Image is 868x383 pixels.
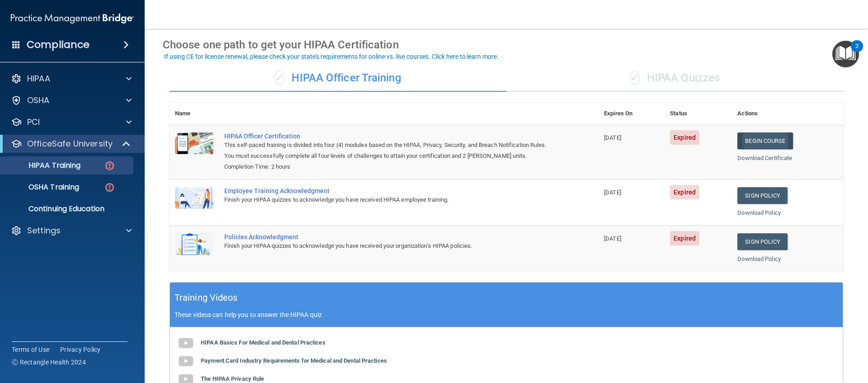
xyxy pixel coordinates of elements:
b: Payment Card Industry Requirements for Medical and Dental Practices [201,357,387,364]
div: Policies Acknowledgment [224,233,553,241]
img: gray_youtube_icon.38fcd6cc.png [177,334,195,352]
p: HIPAA Training [6,161,80,170]
span: Expired [670,231,699,246]
a: Terms of Use [12,345,49,354]
a: Settings [11,225,132,236]
h5: Training Videos [175,290,238,306]
button: If using CE for license renewal, please check your state's requirements for online vs. live cours... [163,52,500,61]
b: HIPAA Basics For Medical and Dental Practices [201,339,325,346]
a: HIPAA [11,73,132,84]
div: HIPAA Officer Training [170,65,506,92]
span: Expired [670,185,699,199]
p: Continuing Education [6,204,129,213]
span: [DATE] [604,134,621,141]
a: Download Policy [737,209,781,216]
a: Privacy Policy [60,345,101,354]
span: [DATE] [604,189,621,196]
div: Finish your HIPAA quizzes to acknowledge you have received your organization’s HIPAA policies. [224,241,553,251]
a: PCI [11,117,132,128]
span: ✓ [630,71,640,85]
div: Completion Time: 2 hours [224,161,553,172]
a: OfficeSafe University [11,138,131,149]
a: Download Certificate [737,155,792,161]
div: Finish your HIPAA quizzes to acknowledge you have received HIPAA employee training. [224,194,553,205]
img: danger-circle.6113f641.png [104,182,115,193]
div: HIPAA Quizzes [506,65,843,92]
img: gray_youtube_icon.38fcd6cc.png [177,352,195,370]
a: Sign Policy [737,233,788,250]
p: Settings [27,225,61,236]
div: This self-paced training is divided into four (4) modules based on the HIPAA, Privacy, Security, ... [224,140,553,161]
a: Begin Course [737,132,793,149]
p: These videos can help you to answer the HIPAA quiz [175,311,838,318]
th: Expires On [599,103,665,125]
a: HIPAA Officer Certification [224,132,553,140]
a: Back [163,12,176,29]
p: OfficeSafe University [27,138,113,149]
span: Expired [670,130,699,145]
p: OSHA Training [6,183,79,192]
div: If using CE for license renewal, please check your state's requirements for online vs. live cours... [164,53,499,60]
span: [DATE] [604,235,621,242]
a: Sign Policy [737,187,788,204]
img: danger-circle.6113f641.png [104,160,115,171]
a: Download Policy [737,255,781,262]
button: Open Resource Center, 2 new notifications [832,41,859,67]
th: Status [665,103,732,125]
th: Name [170,103,219,125]
div: Employee Training Acknowledgment [224,187,553,194]
a: OSHA [11,95,132,106]
p: PCI [27,117,40,128]
iframe: Drift Widget Chat Controller [712,319,857,355]
div: Choose one path to get your HIPAA Certification [163,32,850,58]
img: PMB logo [11,9,134,28]
span: Ⓒ Rectangle Health 2024 [12,358,86,367]
th: Actions [732,103,843,125]
b: The HIPAA Privacy Rule [201,375,264,382]
p: OSHA [27,95,50,106]
div: 2 [855,46,859,58]
p: HIPAA [27,73,50,84]
span: ✓ [274,71,284,85]
h4: Compliance [27,38,90,51]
